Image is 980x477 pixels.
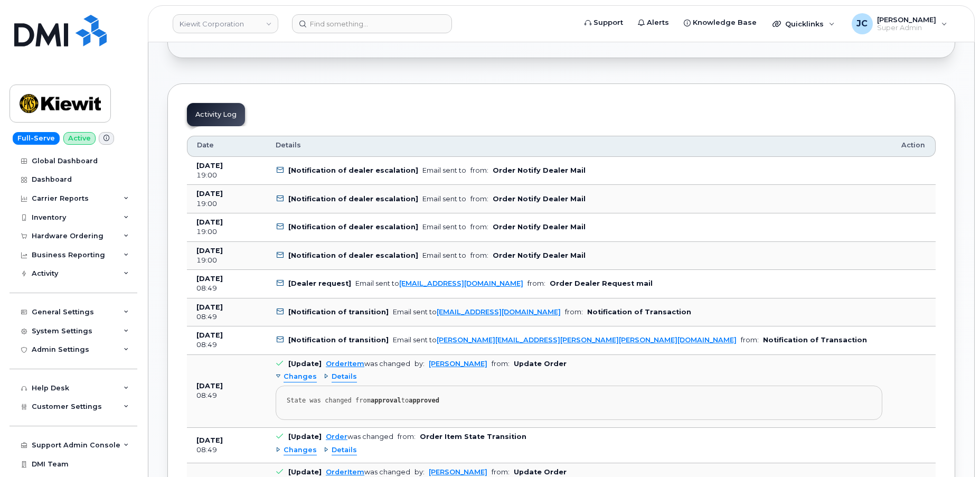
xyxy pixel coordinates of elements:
[437,336,737,344] a: [PERSON_NAME][EMAIL_ADDRESS][PERSON_NAME][PERSON_NAME][DOMAIN_NAME]
[287,397,871,405] div: State was changed from to
[288,468,322,476] b: [Update]
[398,433,416,441] span: from:
[565,308,583,316] span: from:
[196,199,257,209] div: 19:00
[399,279,523,287] a: [EMAIL_ADDRESS][DOMAIN_NAME]
[326,433,347,441] a: Order
[326,468,410,476] div: was changed
[492,360,510,368] span: from:
[934,431,972,469] iframe: Messenger Launcher
[422,251,466,259] div: Email sent to
[422,166,466,174] div: Email sent to
[288,336,389,344] b: [Notification of transition]
[326,360,410,368] div: was changed
[877,24,936,32] span: Super Admin
[741,336,759,344] span: from:
[844,13,955,34] div: Jene Cook
[332,372,357,382] span: Details
[355,279,523,287] div: Email sent to
[196,284,257,293] div: 08:49
[326,433,393,441] div: was changed
[493,223,586,231] b: Order Notify Dealer Mail
[630,12,676,33] a: Alerts
[422,195,466,203] div: Email sent to
[420,433,526,441] b: Order Item State Transition
[292,14,452,33] input: Find something...
[892,136,936,157] th: Action
[437,308,561,316] a: [EMAIL_ADDRESS][DOMAIN_NAME]
[470,195,488,203] span: from:
[332,445,357,455] span: Details
[414,468,425,476] span: by:
[577,12,630,33] a: Support
[196,445,257,455] div: 08:49
[493,195,586,203] b: Order Notify Dealer Mail
[197,141,214,150] span: Date
[196,275,223,283] b: [DATE]
[393,308,561,316] div: Email sent to
[493,251,586,259] b: Order Notify Dealer Mail
[514,468,567,476] b: Update Order
[288,433,322,441] b: [Update]
[196,162,223,170] b: [DATE]
[527,279,545,287] span: from:
[763,336,867,344] b: Notification of Transaction
[693,17,757,28] span: Knowledge Base
[196,436,223,444] b: [DATE]
[856,17,868,30] span: JC
[492,468,510,476] span: from:
[288,251,418,259] b: [Notification of dealer escalation]
[196,171,257,180] div: 19:00
[429,468,487,476] a: [PERSON_NAME]
[284,372,317,382] span: Changes
[196,227,257,237] div: 19:00
[470,166,488,174] span: from:
[196,218,223,226] b: [DATE]
[393,336,737,344] div: Email sent to
[785,20,824,28] span: Quicklinks
[587,308,691,316] b: Notification of Transaction
[877,15,936,24] span: [PERSON_NAME]
[409,397,439,404] strong: approved
[288,279,351,287] b: [Dealer request]
[514,360,567,368] b: Update Order
[196,247,223,255] b: [DATE]
[288,360,322,368] b: [Update]
[326,360,364,368] a: OrderItem
[288,195,418,203] b: [Notification of dealer escalation]
[196,256,257,265] div: 19:00
[173,14,278,33] a: Kiewit Corporation
[647,17,669,28] span: Alerts
[288,166,418,174] b: [Notification of dealer escalation]
[196,312,257,322] div: 08:49
[284,445,317,455] span: Changes
[422,223,466,231] div: Email sent to
[550,279,653,287] b: Order Dealer Request mail
[414,360,425,368] span: by:
[470,223,488,231] span: from:
[276,141,301,150] span: Details
[196,382,223,390] b: [DATE]
[288,308,389,316] b: [Notification of transition]
[196,340,257,350] div: 08:49
[196,190,223,198] b: [DATE]
[676,12,764,33] a: Knowledge Base
[196,391,257,400] div: 08:49
[429,360,487,368] a: [PERSON_NAME]
[371,397,401,404] strong: approval
[593,17,623,28] span: Support
[196,331,223,339] b: [DATE]
[765,13,842,34] div: Quicklinks
[326,468,364,476] a: OrderItem
[196,303,223,311] b: [DATE]
[288,223,418,231] b: [Notification of dealer escalation]
[470,251,488,259] span: from:
[493,166,586,174] b: Order Notify Dealer Mail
